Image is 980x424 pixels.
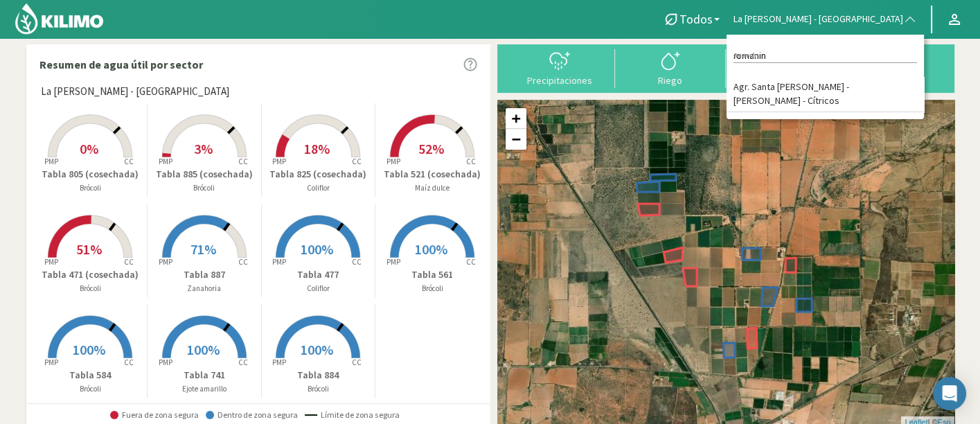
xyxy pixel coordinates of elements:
[375,167,490,182] p: Tabla 521 (cosechada)
[506,129,526,150] a: Zoom out
[34,267,148,282] p: Tabla 471 (cosechada)
[304,140,330,157] span: 18%
[726,49,837,86] button: Carga mensual
[386,157,400,166] tspan: PMP
[44,157,58,166] tspan: PMP
[44,257,58,267] tspan: PMP
[508,76,611,85] div: Precipitaciones
[619,76,722,85] div: Riego
[353,357,362,367] tspan: CC
[34,182,148,194] p: Brócoli
[125,357,134,367] tspan: CC
[262,368,375,382] p: Tabla 884
[353,257,362,267] tspan: CC
[262,167,375,182] p: Tabla 825 (cosechada)
[506,108,526,129] a: Zoom in
[110,410,199,420] span: Fuera de zona segura
[73,341,105,358] span: 100%
[301,341,333,358] span: 100%
[34,167,148,182] p: Tabla 805 (cosechada)
[727,4,924,35] button: La [PERSON_NAME] - [GEOGRAPHIC_DATA]
[386,257,400,267] tspan: PMP
[415,240,447,258] span: 100%
[727,77,924,112] li: Agr. Santa [PERSON_NAME] - [PERSON_NAME] - Cítricos
[262,283,375,294] p: Coliflor
[41,84,229,100] span: La [PERSON_NAME] - [GEOGRAPHIC_DATA]
[125,257,134,267] tspan: CC
[933,377,966,410] div: Open Intercom Messenger
[262,267,375,282] p: Tabla 477
[262,182,375,194] p: Coliflor
[206,410,298,420] span: Dentro de zona segura
[148,267,261,282] p: Tabla 887
[272,157,286,166] tspan: PMP
[238,357,248,367] tspan: CC
[238,157,248,166] tspan: CC
[148,283,261,294] p: Zanahoria
[125,157,134,166] tspan: CC
[76,240,102,258] span: 51%
[194,140,213,157] span: 3%
[733,12,903,26] span: La [PERSON_NAME] - [GEOGRAPHIC_DATA]
[418,140,444,157] span: 52%
[375,267,490,282] p: Tabla 561
[504,49,615,86] button: Precipitaciones
[148,167,261,182] p: Tabla 885 (cosechada)
[375,283,490,294] p: Brócoli
[353,157,362,166] tspan: CC
[34,383,148,395] p: Brócoli
[80,140,98,157] span: 0%
[467,157,476,166] tspan: CC
[159,157,172,166] tspan: PMP
[44,357,58,367] tspan: PMP
[34,368,148,382] p: Tabla 584
[34,283,148,294] p: Brócoli
[39,56,203,73] p: Resumen de agua útil por sector
[301,240,333,258] span: 100%
[679,12,713,26] span: Todos
[190,240,216,258] span: 71%
[148,182,261,194] p: Brócoli
[305,410,400,420] span: Límite de zona segura
[14,2,105,35] img: Kilimo
[467,257,476,267] tspan: CC
[159,257,172,267] tspan: PMP
[148,383,261,395] p: Ejote amarillo
[262,383,375,395] p: Brócoli
[272,257,286,267] tspan: PMP
[148,368,261,382] p: Tabla 741
[615,49,726,86] button: Riego
[238,257,248,267] tspan: CC
[187,341,220,358] span: 100%
[159,357,172,367] tspan: PMP
[272,357,286,367] tspan: PMP
[375,182,490,194] p: Maíz dulce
